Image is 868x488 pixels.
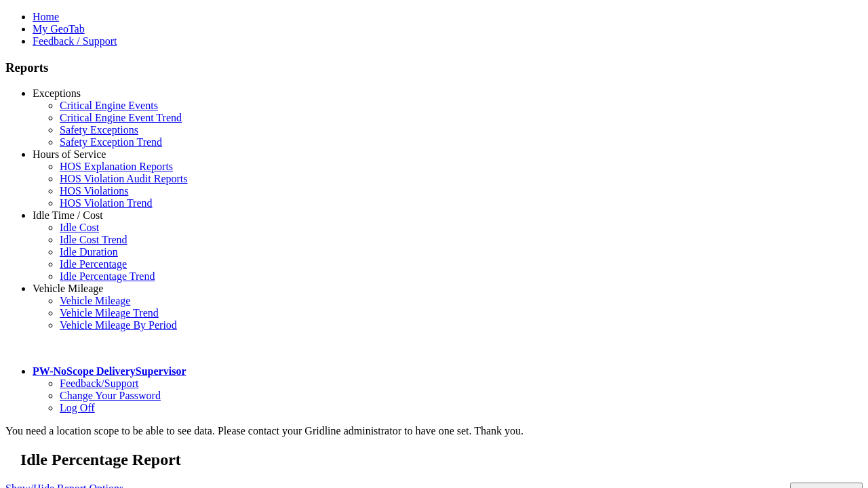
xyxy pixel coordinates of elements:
[60,161,173,172] a: HOS Explanation Reports
[60,136,162,148] a: Safety Exception Trend
[60,258,127,270] a: Idle Percentage
[60,112,182,123] a: Critical Engine Event Trend
[60,222,99,233] a: Idle Cost
[33,209,103,221] a: Idle Time / Cost
[60,295,130,306] a: Vehicle Mileage
[60,234,127,245] a: Idle Cost Trend
[60,124,138,136] a: Safety Exceptions
[60,390,161,401] a: Change Your Password
[33,23,85,35] a: My GeoTab
[33,35,117,47] a: Feedback / Support
[33,148,106,160] a: Hours of Service
[5,60,863,75] h3: Reports
[60,402,95,413] a: Log Off
[60,270,155,282] a: Idle Percentage Trend
[60,100,158,111] a: Critical Engine Events
[33,87,81,99] a: Exceptions
[60,378,138,389] a: Feedback/Support
[33,11,59,22] a: Home
[60,197,153,209] a: HOS Violation Trend
[60,185,128,197] a: HOS Violations
[60,173,188,184] a: HOS Violation Audit Reports
[5,425,863,437] div: You need a location scope to be able to see data. Please contact your Gridline administrator to h...
[60,319,177,331] a: Vehicle Mileage By Period
[60,307,159,319] a: Vehicle Mileage Trend
[33,365,186,377] a: PW-NoScope DeliverySupervisor
[33,283,103,294] a: Vehicle Mileage
[60,246,118,258] a: Idle Duration
[20,451,863,469] h2: Idle Percentage Report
